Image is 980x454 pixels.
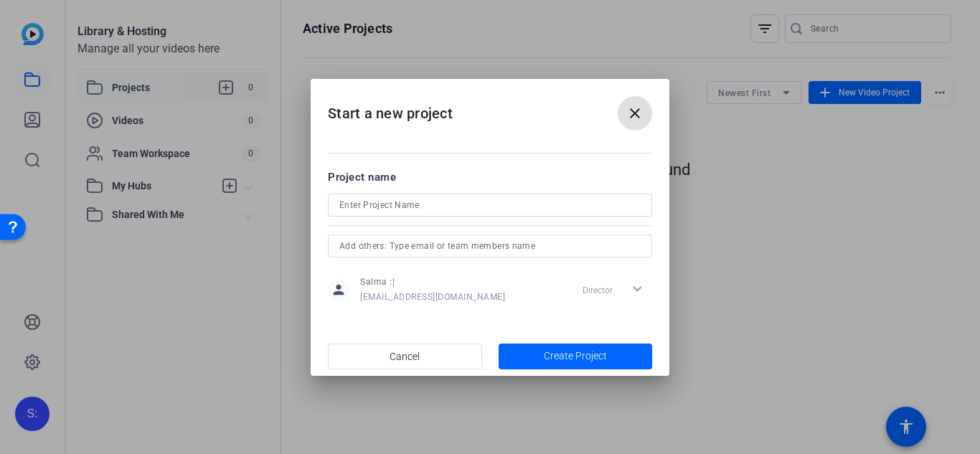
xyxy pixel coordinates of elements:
span: Salma :| [360,276,505,288]
div: Project name [328,169,652,185]
input: Add others: Type email or team members name [339,237,641,255]
mat-icon: close [626,105,644,122]
mat-icon: person [328,279,349,301]
button: Create Project [499,344,653,369]
span: Create Project [544,349,607,364]
input: Enter Project Name [339,197,641,214]
button: Cancel [328,344,482,369]
h2: Start a new project [311,79,669,137]
span: [EMAIL_ADDRESS][DOMAIN_NAME] [360,291,505,303]
span: Cancel [390,343,420,370]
